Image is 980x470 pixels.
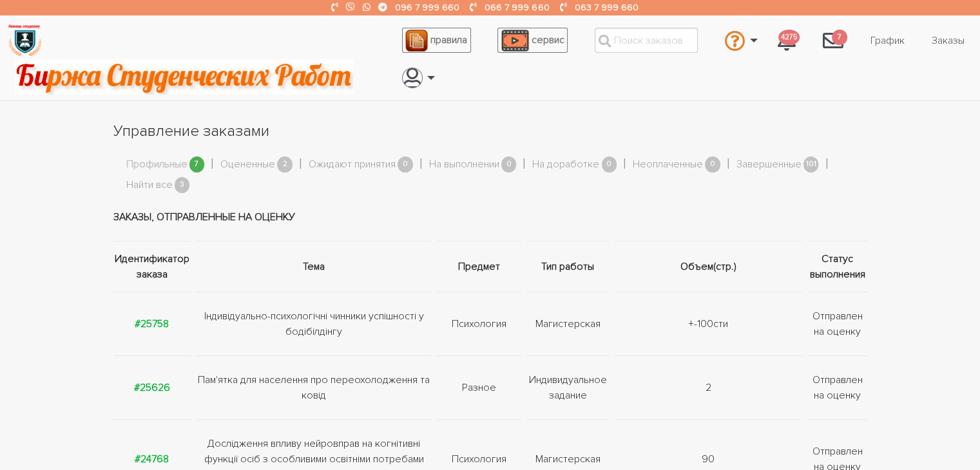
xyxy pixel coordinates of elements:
span: 101 [803,156,819,173]
th: Идентификатор заказа [113,241,194,292]
a: Заказы [921,28,975,53]
a: 7 [812,23,854,58]
a: На выполнении [429,156,499,173]
h1: Управление заказами [113,120,867,142]
span: 3 [175,177,190,193]
a: #25758 [135,317,169,330]
td: Разное [434,356,524,420]
td: Магистерская [524,292,611,356]
a: Неоплаченные [633,156,703,173]
a: На доработке [532,156,599,173]
a: Оцененные [220,156,275,173]
span: 7 [832,30,847,46]
a: 066 7 999 660 [485,2,549,13]
a: Ожидают принятия [309,156,396,173]
a: сервис [497,28,568,53]
a: График [860,28,915,53]
th: Объем(стр.) [611,241,804,292]
td: Отправлен на оценку [805,356,867,420]
th: Статус выполнения [805,241,867,292]
span: 4275 [778,30,800,46]
span: 0 [705,156,720,173]
span: 0 [501,156,517,173]
img: logo-135dea9cf721667cc4ddb0c1795e3ba8b7f362e3d0c04e2cc90b931989920324.png [7,23,43,58]
img: play_icon-49f7f135c9dc9a03216cfdbccbe1e3994649169d890fb554cedf0eac35a01ba8.png [501,30,528,52]
td: Отправлен на оценку [805,292,867,356]
a: Завершенные [736,156,802,173]
a: 4275 [767,23,806,58]
a: Профильные [126,156,187,173]
span: 2 [277,156,293,173]
a: 063 7 999 660 [574,2,638,13]
input: Поиск заказов [595,28,698,53]
td: 2 [611,356,804,420]
th: Тип работы [524,241,611,292]
img: agreement_icon-feca34a61ba7f3d1581b08bc946b2ec1ccb426f67415f344566775c155b7f62c.png [405,30,427,52]
span: правила [430,33,467,46]
td: Психология [434,292,524,356]
td: Заказы, отправленные на оценку [113,193,867,241]
td: Індивідуально-психологічні чинники успішності у бодібілдінгу [194,292,434,356]
a: правила [402,28,471,53]
th: Предмет [434,241,524,292]
a: 096 7 999 660 [395,2,459,13]
th: Тема [194,241,434,292]
span: 0 [398,156,413,173]
a: Найти все [126,177,173,194]
span: сервис [532,33,564,46]
td: Индивидуальное задание [524,356,611,420]
td: Пам'ятка для населення про переохолодження та ковід [194,356,434,420]
a: #24768 [135,453,169,465]
a: #25626 [134,381,170,394]
td: +-100сти [611,292,804,356]
img: motto-2ce64da2796df845c65ce8f9480b9c9d679903764b3ca6da4b6de107518df0fe.gif [15,59,353,95]
span: 0 [602,156,617,173]
span: 7 [189,156,205,173]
